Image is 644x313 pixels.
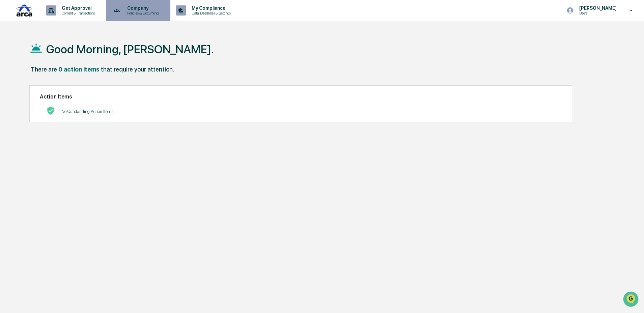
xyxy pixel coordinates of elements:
[122,11,162,16] p: Policies & Documents
[46,82,86,94] a: 🗄️Attestations
[47,107,55,115] img: No Actions logo
[49,86,54,91] div: 🗄️
[7,86,12,91] div: 🖐️
[7,14,123,25] p: How can we help?
[13,85,44,92] span: Preclearance
[4,82,46,94] a: 🖐️Preclearance
[46,42,214,56] h1: Good Morning, [PERSON_NAME].
[23,52,111,58] div: Start new chat
[4,95,45,107] a: 🔎Data Lookup
[574,11,620,16] p: Users
[115,54,123,62] button: Start new chat
[56,5,98,11] p: Get Approval
[40,93,561,100] h2: Action Items
[56,11,98,16] p: Content & Transactions
[574,5,620,11] p: [PERSON_NAME]
[7,52,19,64] img: 1746055101610-c473b297-6a78-478c-a979-82029cc54cd1
[186,5,234,11] p: My Compliance
[67,114,82,119] span: Pylon
[56,85,84,92] span: Attestations
[622,291,641,309] iframe: Open customer support
[48,114,82,119] a: Powered byPylon
[101,66,174,73] div: that require your attention.
[13,98,43,105] span: Data Lookup
[7,98,12,104] div: 🔎
[16,3,32,18] img: logo
[122,5,162,11] p: Company
[23,58,85,64] div: We're available if you need us!
[61,109,113,114] p: No Outstanding Action Items
[186,11,234,16] p: Data, Deadlines & Settings
[31,66,57,73] div: There are
[58,66,100,73] div: 0 action items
